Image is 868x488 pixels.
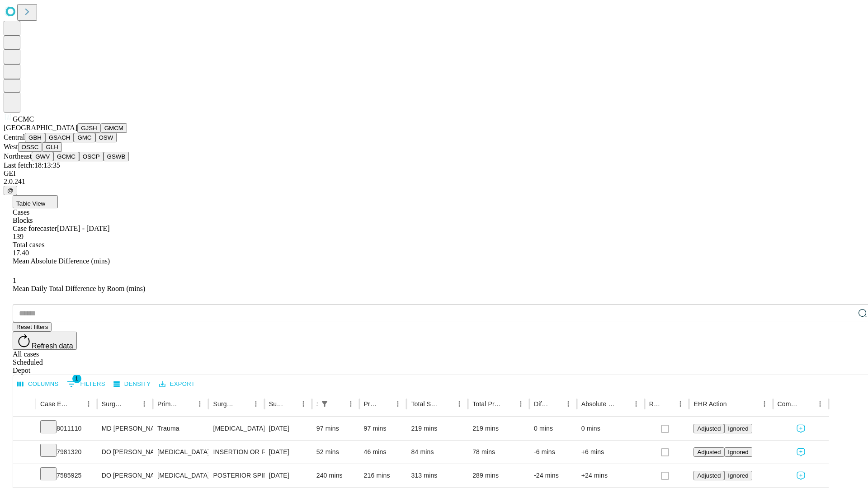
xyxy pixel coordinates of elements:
[693,471,724,480] button: Adjusted
[13,241,44,249] span: Total cases
[502,398,514,410] button: Sort
[13,322,52,332] button: Reset filters
[4,124,77,131] span: [GEOGRAPHIC_DATA]
[95,133,117,142] button: OSW
[40,417,93,440] div: 8011110
[581,464,640,487] div: +24 mins
[13,225,57,232] span: Case forecaster
[411,441,463,464] div: 84 mins
[18,468,31,484] button: Expand
[332,398,344,410] button: Sort
[237,398,250,410] button: Sort
[472,417,525,440] div: 219 mins
[674,398,687,410] button: Menu
[316,464,355,487] div: 240 mins
[7,187,14,194] span: @
[364,400,378,408] div: Predicted In Room Duration
[728,425,748,432] span: Ignored
[13,249,29,257] span: 17.40
[534,441,572,464] div: -6 mins
[693,447,724,457] button: Adjusted
[102,441,148,464] div: DO [PERSON_NAME] [PERSON_NAME] Do
[661,398,674,410] button: Sort
[581,400,616,408] div: Absolute Difference
[269,417,307,440] div: [DATE]
[392,398,404,410] button: Menu
[364,464,402,487] div: 216 mins
[693,400,726,408] div: EHR Action
[157,417,204,440] div: Trauma
[284,398,297,410] button: Sort
[344,398,357,410] button: Menu
[32,342,73,350] span: Refresh data
[318,398,331,410] div: 1 active filter
[18,445,31,460] button: Expand
[778,400,800,408] div: Comments
[111,377,153,391] button: Density
[697,472,721,479] span: Adjusted
[581,441,640,464] div: +6 mins
[213,400,236,408] div: Surgery Name
[364,441,402,464] div: 46 mins
[72,374,81,383] span: 1
[617,398,630,410] button: Sort
[4,161,60,169] span: Last fetch: 18:13:35
[697,425,721,432] span: Adjusted
[724,447,752,457] button: Ignored
[316,400,317,408] div: Scheduled In Room Duration
[157,464,204,487] div: [MEDICAL_DATA]
[102,400,124,408] div: Surgeon Name
[728,472,748,479] span: Ignored
[440,398,453,410] button: Sort
[562,398,575,410] button: Menu
[4,152,32,160] span: Northeast
[70,398,82,410] button: Sort
[40,441,93,464] div: 7981320
[269,400,283,408] div: Surgery Date
[697,449,721,455] span: Adjusted
[74,133,95,142] button: GMC
[724,471,752,480] button: Ignored
[213,417,259,440] div: [MEDICAL_DATA] INCISIONAL/VENTRAL/UMBILICAL [MEDICAL_DATA] INITIAL 3-10 CM REDUCIBLE
[32,152,53,161] button: GWV
[13,277,16,284] span: 1
[534,417,572,440] div: 0 mins
[534,400,548,408] div: Difference
[269,441,307,464] div: [DATE]
[13,332,77,350] button: Refresh data
[57,225,109,232] span: [DATE] - [DATE]
[472,400,501,408] div: Total Predicted Duration
[213,464,259,487] div: POSTERIOR SPINE INSTRUMENTATION NON SEGMENTAL
[25,133,45,142] button: GBH
[104,152,129,161] button: GSWB
[693,424,724,433] button: Adjusted
[814,398,826,410] button: Menu
[82,398,95,410] button: Menu
[16,324,48,330] span: Reset filters
[411,464,463,487] div: 313 mins
[65,377,108,391] button: Show filters
[318,398,331,410] button: Show filters
[4,133,25,141] span: Central
[316,441,355,464] div: 52 mins
[297,398,310,410] button: Menu
[157,441,204,464] div: [MEDICAL_DATA]
[630,398,642,410] button: Menu
[16,200,45,207] span: Table View
[4,186,17,195] button: @
[102,464,148,487] div: DO [PERSON_NAME] [PERSON_NAME] Do
[77,123,101,133] button: GJSH
[138,398,151,410] button: Menu
[18,142,42,152] button: OSSC
[13,257,110,265] span: Mean Absolute Difference (mins)
[4,169,864,178] div: GEI
[649,400,661,408] div: Resolved in EHR
[581,417,640,440] div: 0 mins
[316,417,355,440] div: 97 mins
[181,398,193,410] button: Sort
[40,400,69,408] div: Case Epic Id
[758,398,771,410] button: Menu
[728,449,748,455] span: Ignored
[13,115,34,123] span: GCMC
[364,417,402,440] div: 97 mins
